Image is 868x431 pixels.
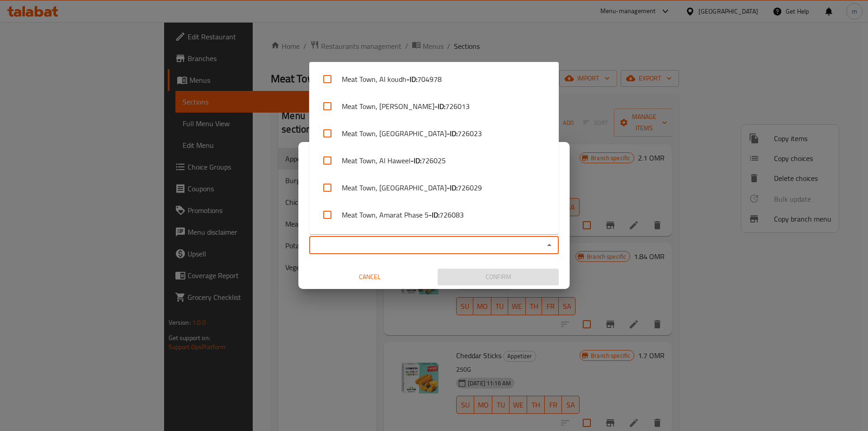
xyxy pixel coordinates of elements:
span: Cancel [313,271,427,283]
li: Meat Town, Firq [309,228,559,256]
li: Meat Town, [GEOGRAPHIC_DATA] [309,120,559,147]
b: - ID: [447,182,458,193]
b: - ID: [410,155,421,166]
li: Meat Town, [GEOGRAPHIC_DATA] [309,174,559,201]
span: 726013 [445,101,470,112]
li: Meat Town, [PERSON_NAME] [309,93,559,120]
b: - ID: [434,101,445,112]
span: 726025 [421,155,446,166]
span: 726029 [458,182,482,193]
button: Close [543,239,556,251]
b: - ID: [406,74,417,85]
li: Meat Town, Al koudh [309,66,559,93]
b: - ID: [447,128,458,139]
span: 704978 [417,74,442,85]
button: Cancel [309,269,430,285]
li: Meat Town, Amarat Phase 5 [309,201,559,228]
span: 726083 [439,209,464,220]
span: 726023 [458,128,482,139]
b: - ID: [429,209,439,220]
li: Meat Town, Al Haweel [309,147,559,174]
